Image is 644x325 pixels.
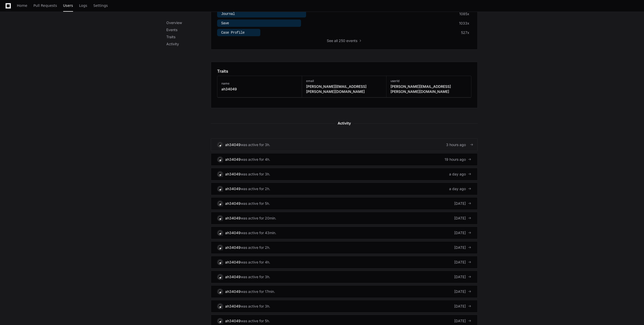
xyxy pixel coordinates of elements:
h1: Traits [217,68,228,74]
a: ah34049was active for 3h.[DATE] [211,271,478,283]
a: ah34049was active for 20min.[DATE] [211,212,478,225]
div: 1085x [459,11,469,16]
a: ah34049was active for 3h.[DATE] [211,300,478,313]
div: 1033x [459,21,469,26]
div: [DATE] [454,260,471,265]
div: was active for 3h. [241,304,270,309]
span: Activity [335,120,354,126]
div: ah34049 [225,318,241,323]
img: 11.svg [218,201,222,206]
h3: userId [390,79,467,83]
div: was active for 17min. [241,289,275,294]
img: 11.svg [218,260,222,265]
a: ah34049was active for 17min.[DATE] [211,285,478,298]
div: ah34049 [225,201,241,206]
div: ah34049 [225,245,241,250]
img: 11.svg [218,304,222,309]
div: ah34049 [225,304,241,309]
div: was active for 5h. [241,201,270,206]
div: [DATE] [454,201,471,206]
div: was active for 3h. [241,142,270,147]
div: was active for 4h. [241,157,270,162]
img: 11.svg [218,186,222,191]
div: was active for 2h. [241,186,270,191]
a: ah34049was active for 3h.a day ago [211,168,478,180]
h3: name [221,82,237,86]
div: [DATE] [454,304,471,309]
div: 527x [461,30,469,35]
div: was active for 3h. [241,172,270,177]
img: 11.svg [218,274,222,279]
img: 11.svg [218,142,222,147]
img: 11.svg [218,216,222,220]
p: Events [166,27,211,32]
div: a day ago [449,172,471,177]
p: Overview [166,20,211,25]
a: ah34049was active for 43min.[DATE] [211,227,478,239]
img: 11.svg [218,289,222,294]
a: ah34049was active for 4h.[DATE] [211,256,478,269]
div: was active for 4h. [241,260,270,265]
div: 19 hours ago [445,157,471,162]
div: ah34049 [225,157,241,162]
p: Traits [166,34,211,39]
span: all 250 events [334,38,357,43]
div: ah34049 [225,172,241,177]
a: ah34049was active for 2h.a day ago [211,182,478,195]
img: 11.svg [218,157,222,162]
img: 11.svg [218,318,222,323]
div: [DATE] [454,289,471,294]
span: Journal [221,12,235,16]
div: was active for 43min. [241,230,276,235]
a: ah34049was active for 3h.3 hours ago [211,138,478,151]
span: Home [17,4,27,7]
div: [DATE] [454,216,471,221]
button: Seeall 250 events [327,38,362,43]
div: ah34049 [225,260,241,265]
span: Users [63,4,73,7]
div: ah34049 [225,186,241,191]
img: 11.svg [218,172,222,176]
div: [DATE] [454,230,471,235]
span: See [327,38,333,43]
div: was active for 5h. [241,318,270,323]
p: Activity [166,42,211,47]
a: ah34049was active for 4h.19 hours ago [211,153,478,166]
div: ah34049 [225,274,241,279]
div: was active for 3h. [241,274,270,279]
div: ah34049 [225,289,241,294]
div: ah34049 [225,216,241,221]
a: ah34049was active for 2h.[DATE] [211,241,478,254]
div: [DATE] [454,245,471,250]
span: Case Profile [221,31,244,35]
div: [DATE] [454,274,471,279]
h3: [PERSON_NAME][EMAIL_ADDRESS][PERSON_NAME][DOMAIN_NAME] [390,84,467,94]
h3: email [306,79,382,83]
img: 11.svg [218,245,222,250]
span: Settings [93,4,108,7]
h3: [PERSON_NAME][EMAIL_ADDRESS][PERSON_NAME][DOMAIN_NAME] [306,84,382,94]
app-pz-page-link-header: Traits [217,68,471,74]
div: was active for 20min. [241,216,276,221]
a: ah34049was active for 5h.[DATE] [211,197,478,210]
span: Save [221,21,229,25]
div: [DATE] [454,318,471,323]
div: ah34049 [225,142,241,147]
span: Logs [79,4,87,7]
h3: ah34049 [221,87,237,92]
span: Pull Requests [33,4,57,7]
div: ah34049 [225,230,241,235]
div: 3 hours ago [446,142,471,147]
div: a day ago [449,186,471,191]
img: 11.svg [218,230,222,235]
div: was active for 2h. [241,245,270,250]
